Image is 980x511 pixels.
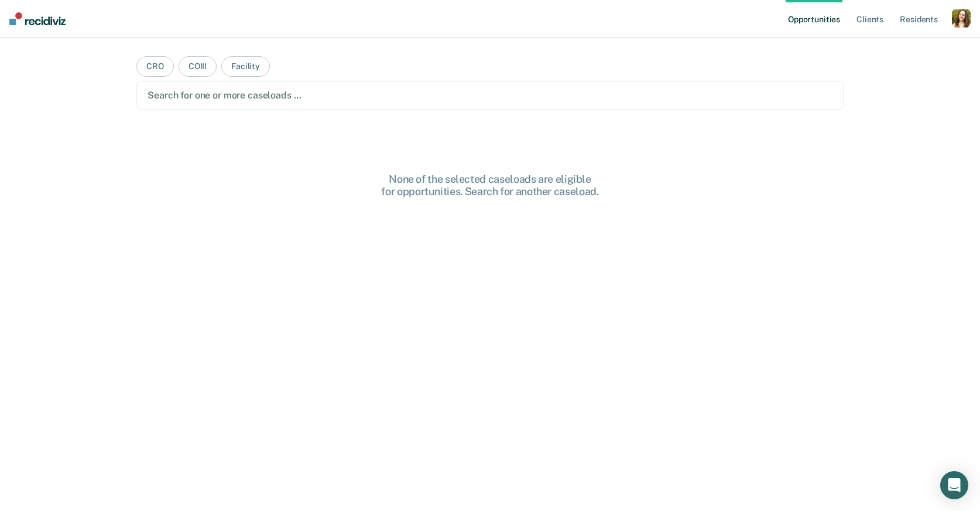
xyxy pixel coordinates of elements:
[9,12,66,25] img: Recidiviz
[179,56,217,77] button: COIII
[303,173,677,198] div: None of the selected caseloads are eligible for opportunities. Search for another caseload.
[136,56,174,77] button: CRO
[940,471,968,499] div: Open Intercom Messenger
[221,56,270,77] button: Facility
